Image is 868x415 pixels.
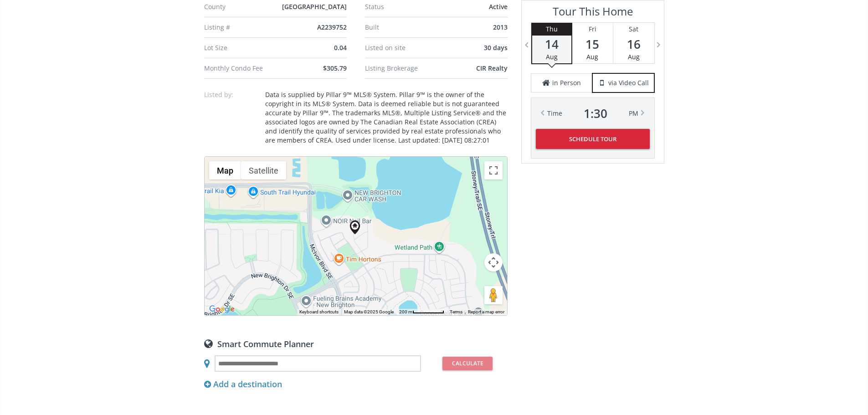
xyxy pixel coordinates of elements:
[450,309,462,314] a: Terms
[317,23,347,31] span: A2239752
[584,107,607,120] span: 1 : 30
[484,43,508,52] span: 30 days
[489,2,508,11] span: Active
[613,38,654,51] span: 16
[323,64,347,72] span: $305.79
[265,90,508,145] div: Data is supplied by Pillar 9™ MLS® System. Pillar 9™ is the owner of the copyright in its MLS® Sy...
[204,90,259,99] p: Listed by:
[552,78,581,87] span: in Person
[572,23,613,36] div: Fri
[586,52,598,61] span: Aug
[536,129,650,149] button: Schedule Tour
[531,5,655,22] h3: Tour This Home
[204,65,280,72] div: Monthly Condo Fee
[532,23,571,36] div: Thu
[204,379,282,390] div: Add a destination
[365,45,441,51] div: Listed on site
[484,161,503,179] button: Toggle fullscreen view
[442,357,493,370] button: Calculate
[241,161,286,179] button: Show satellite imagery
[476,64,508,72] span: CIR Realty
[628,52,640,61] span: Aug
[396,309,447,315] button: Map Scale: 200 m per 66 pixels
[547,107,638,120] div: Time PM
[204,24,280,31] div: Listing #
[608,78,649,87] span: via Video Call
[207,303,237,315] img: Google
[204,4,280,10] div: County
[493,23,508,31] span: 2013
[484,286,503,304] button: Drag Pegman onto the map to open Street View
[613,23,654,36] div: Sat
[484,253,503,272] button: Map camera controls
[365,24,441,31] div: Built
[532,38,571,51] span: 14
[334,43,347,52] span: 0.04
[399,309,412,314] span: 200 m
[207,303,237,315] a: Open this area in Google Maps (opens a new window)
[365,65,441,72] div: Listing Brokerage
[299,309,339,315] button: Keyboard shortcuts
[209,161,241,179] button: Show street map
[204,338,508,348] div: Smart Commute Planner
[282,2,347,11] span: [GEOGRAPHIC_DATA]
[365,4,441,10] div: Status
[546,52,558,61] span: Aug
[572,38,613,51] span: 15
[344,309,394,314] span: Map data ©2025 Google
[468,309,504,314] a: Report a map error
[204,45,280,51] div: Lot Size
